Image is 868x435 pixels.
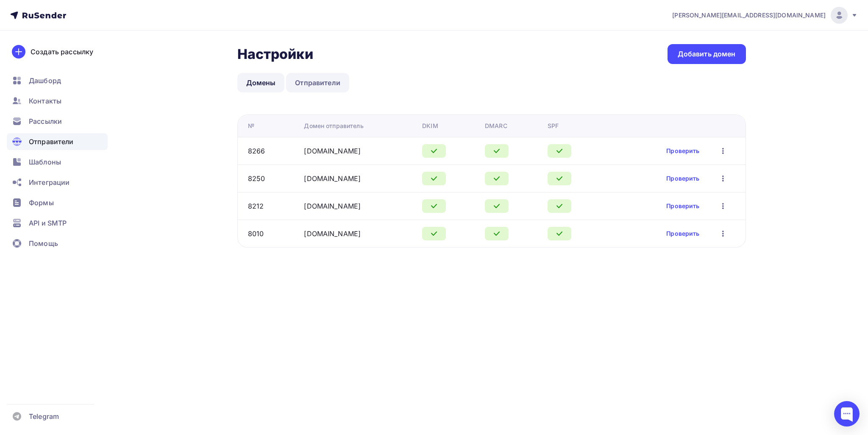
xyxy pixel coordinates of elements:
span: Помощь [29,238,58,248]
span: Рассылки [29,116,62,126]
a: Отправители [286,73,349,92]
a: Формы [7,194,108,211]
div: 8266 [248,146,265,156]
h2: Настройки [237,46,313,63]
div: Создать рассылку [31,47,93,57]
span: Дашборд [29,75,61,86]
div: 8212 [248,201,264,211]
span: Шаблоны [29,157,61,167]
a: Проверить [666,229,699,238]
a: [DOMAIN_NAME] [304,147,361,155]
div: DMARC [485,122,507,130]
span: [PERSON_NAME][EMAIL_ADDRESS][DOMAIN_NAME] [672,11,826,20]
a: Контакты [7,92,108,109]
a: Рассылки [7,113,108,130]
a: Шаблоны [7,153,108,170]
span: API и SMTP [29,218,67,228]
a: Дашборд [7,72,108,89]
a: [DOMAIN_NAME] [304,229,361,238]
a: Проверить [666,147,699,155]
div: № [248,122,254,130]
div: SPF [548,122,559,130]
a: Домены [237,73,285,92]
span: Отправители [29,137,74,147]
span: Интеграции [29,177,70,187]
span: Формы [29,198,54,208]
a: Проверить [666,174,699,183]
div: 8010 [248,229,264,239]
a: [PERSON_NAME][EMAIL_ADDRESS][DOMAIN_NAME] [672,7,858,24]
div: DKIM [422,122,438,130]
div: Добавить домен [678,49,736,59]
a: Проверить [666,202,699,210]
a: [DOMAIN_NAME] [304,174,361,183]
span: Контакты [29,96,61,106]
a: [DOMAIN_NAME] [304,202,361,210]
div: Домен отправитель [304,122,363,130]
a: Отправители [7,133,108,150]
span: Telegram [29,411,59,421]
div: 8250 [248,173,265,184]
